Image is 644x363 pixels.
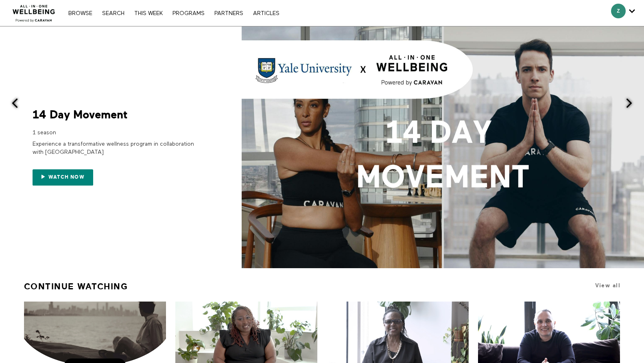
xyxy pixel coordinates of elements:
a: THIS WEEK [130,11,167,16]
nav: Primary [64,9,283,17]
a: Browse [64,11,96,16]
a: PROGRAMS [168,11,209,16]
a: Search [98,11,129,16]
a: ARTICLES [249,11,284,16]
a: PARTNERS [210,11,247,16]
a: View all [595,282,620,289]
a: Continue Watching [24,278,128,295]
